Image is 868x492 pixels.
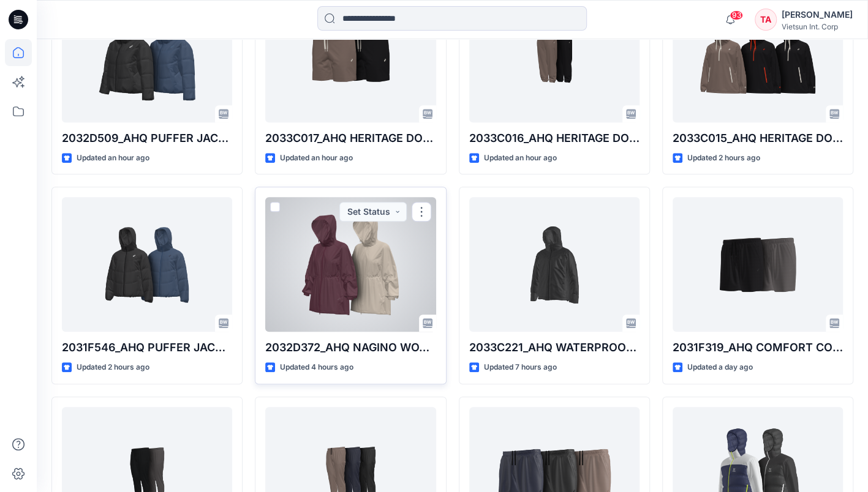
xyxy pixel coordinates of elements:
p: 2031F546_AHQ PUFFER JACKET MEN WESTERN _AW26 [62,339,232,356]
p: Updated 2 hours ago [687,152,760,165]
p: Updated 7 hours ago [484,361,557,374]
p: 2032D509_AHQ PUFFER JACKET WOMEN WESTERN_AW26 [62,130,232,147]
div: [PERSON_NAME] [782,7,853,22]
p: Updated an hour ago [484,152,557,165]
p: Updated 2 hours ago [77,361,149,374]
a: 2033C221_AHQ WATERPROOF PUFFER JACEKT UNISEX WESTERN_AW26 [469,197,640,332]
div: TA [755,9,777,31]
span: 93 [730,10,743,20]
p: 2033C016_AHQ HERITAGE DOUBLE WEAVE PANT UNISEX WESTERN_AW26 [469,130,640,147]
p: Updated 4 hours ago [280,361,353,374]
p: 2032D372_AHQ NAGINO WOVEN LONG JACKET WOMEN WESTERN_AW26 [265,339,436,356]
p: Updated a day ago [687,361,753,374]
a: 2031F319_AHQ COMFORT CORE STRETCH WOVEN 7IN SHORT MEN WESTERN_SMS_AW26 [673,197,843,332]
p: 2033C015_AHQ HERITAGE DOUBLE WEAVE RELAXED ANORAK UNISEX WESTERN _AW26 [673,130,843,147]
p: 2033C221_AHQ WATERPROOF PUFFER JACEKT UNISEX WESTERN_AW26 [469,339,640,356]
p: 2031F319_AHQ COMFORT CORE STRETCH WOVEN 7IN SHORT MEN WESTERN_SMS_AW26 [673,339,843,356]
div: Vietsun Int. Corp [782,22,853,31]
p: Updated an hour ago [77,152,149,165]
p: Updated an hour ago [280,152,353,165]
a: 2032D372_AHQ NAGINO WOVEN LONG JACKET WOMEN WESTERN_AW26 [265,197,436,332]
a: 2031F546_AHQ PUFFER JACKET MEN WESTERN _AW26 [62,197,232,332]
p: 2033C017_AHQ HERITAGE DOUBLE WEAVE 7IN SHORT UNISEX WESTERN_AW26 [265,130,436,147]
